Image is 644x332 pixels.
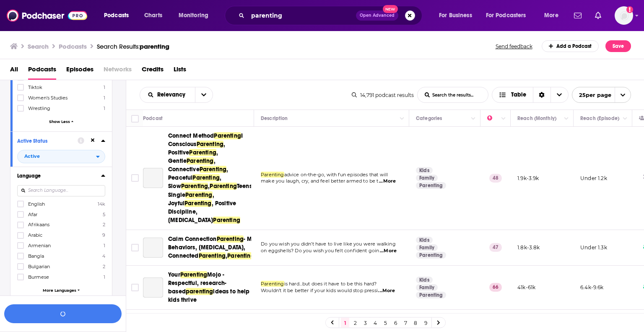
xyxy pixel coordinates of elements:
a: 9 [421,318,430,328]
span: 2 [103,222,105,227]
a: 5 [381,318,390,328]
span: Monitoring [179,10,208,21]
span: Afrikaans [28,222,49,227]
input: Search podcasts, credits, & more... [248,9,356,22]
span: Parenting [199,252,226,259]
span: advice on-the-go, with fun episodes that will [284,172,388,178]
span: Parenting [197,141,224,148]
div: Active Status [17,138,72,144]
button: open menu [433,9,483,22]
span: ...More [379,178,396,185]
span: Teens, Single [168,183,254,198]
span: Logged in as putnampublicity [615,6,633,25]
span: New [383,5,398,13]
span: Parenting [185,191,213,199]
a: Calm Connection Parenting- Meltdowns, Challenging Behaviors, Emotional Dysregulation, Connected P... [143,238,163,258]
span: Mojo - Respectful, research-based [168,271,227,295]
p: 1.9k-3.9k [517,175,539,182]
button: open menu [538,9,569,22]
span: Show Less [49,119,70,124]
a: Connect Method Parenting I Conscious Parenting, Positive Parenting, Gentle Parenting, Connective ... [143,168,163,188]
a: Charts [139,9,167,22]
span: make you laugh, cry, and feel better armed to be t [261,178,379,184]
button: Column Actions [397,114,407,124]
img: Podchaser - Follow, Share and Rate Podcasts [7,8,87,24]
span: For Business [439,10,472,21]
span: , [226,252,227,259]
a: 1 [341,318,349,328]
a: Parenting [416,182,446,189]
span: Wouldn’t it be better if your kids would stop pressi [261,288,378,293]
div: Reach (Monthly) [517,113,556,123]
p: 1.8k-3.8k [517,244,540,251]
span: 1 [104,84,105,90]
a: Episodes [66,63,93,80]
span: For Podcasters [486,10,526,21]
h3: Podcasts [59,42,87,50]
a: Show notifications dropdown [592,8,605,23]
span: Parenting [217,235,244,243]
span: ...More [380,248,397,254]
span: More Languages [43,288,76,293]
span: Credits [142,63,164,80]
p: 47 [489,243,502,251]
button: Send feedback [493,43,535,50]
span: All [10,63,18,80]
span: 1 [104,274,105,280]
input: Search Language... [17,185,105,196]
span: Active [24,154,40,159]
span: Tiktok [28,84,42,90]
a: Add a Podcast [542,40,599,52]
span: Parenting [187,157,214,165]
button: open menu [98,9,140,22]
div: Description [261,113,288,123]
button: Language [17,170,101,181]
svg: Add a profile image [626,6,633,13]
a: Search Results:parenting [97,42,169,50]
span: Calm Connection [168,235,217,243]
a: Parenting [416,252,446,259]
div: Reach (Episode) [580,113,619,123]
button: open menu [173,9,219,22]
a: 8 [411,318,420,328]
p: 41k-61k [517,284,535,291]
span: , [208,183,210,190]
span: Connect Method [168,132,214,139]
span: More [544,10,558,21]
span: Toggle select row [131,244,139,251]
span: ...More [378,288,395,294]
span: Burmese [28,274,49,280]
a: 2 [351,318,359,328]
span: Your [168,271,180,278]
button: Open AdvancedNew [356,10,398,21]
div: Language [17,173,96,179]
button: Save [605,40,631,52]
span: English [28,201,45,207]
a: YourParentingMojo - Respectful, research-basedparentingideas to help kids thrive [168,271,251,304]
p: 66 [489,283,502,291]
button: Column Actions [468,114,478,124]
span: on eggshells? Do you wish you felt confident goin [261,248,379,254]
span: Parenting [200,166,227,173]
h2: filter dropdown [17,150,105,163]
button: open menu [17,150,105,163]
span: 5 [103,212,105,217]
a: Connect MethodParentingI ConsciousParenting, PositiveParenting, GentleParenting, ConnectiveParent... [168,132,251,224]
div: 14,791 podcast results [352,92,414,98]
span: Podcasts [28,63,56,80]
span: Charts [144,10,162,21]
h2: Choose List sort [140,87,213,103]
span: 1 [104,95,105,101]
a: Parenting [416,292,446,298]
button: Active Status [17,135,78,146]
span: 14k [98,201,105,207]
span: Parenting [261,172,284,178]
div: Search Results: [97,42,169,50]
div: Power Score [487,113,499,123]
a: Kids [416,237,433,243]
span: Parenting [227,252,254,259]
span: 1 [104,243,105,248]
span: ideas to help kids thrive [168,288,250,303]
span: Do you wish you didn’t have to live like you were walking [261,241,396,247]
span: , Joyful [168,191,214,207]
